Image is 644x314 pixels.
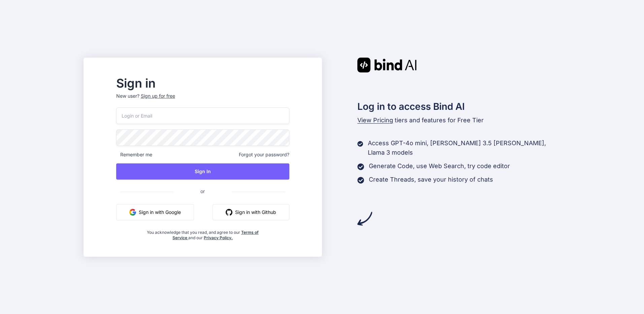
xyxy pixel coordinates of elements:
p: Access GPT-4o mini, [PERSON_NAME] 3.5 [PERSON_NAME], Llama 3 models [368,138,560,157]
img: arrow [357,211,372,226]
div: You acknowledge that you read, and agree to our and our [145,226,260,241]
a: Privacy Policy. [204,235,233,240]
p: tiers and features for Free Tier [357,116,561,125]
span: Forgot your password? [239,151,289,158]
input: Login or Email [116,107,289,124]
button: Sign in with Github [213,204,289,220]
button: Sign In [116,163,289,180]
a: Terms of Service [172,230,259,240]
p: Generate Code, use Web Search, try code editor [369,161,510,171]
span: View Pricing [357,117,393,124]
img: google [129,209,136,216]
h2: Sign in [116,78,289,89]
p: Create Threads, save your history of chats [369,175,493,184]
span: Remember me [116,151,152,158]
img: github [226,209,232,216]
button: Sign in with Google [116,204,194,220]
p: New user? [116,93,289,107]
span: or [173,183,232,199]
img: Bind AI logo [357,58,417,72]
h2: Log in to access Bind AI [357,99,561,114]
div: Sign up for free [141,93,175,99]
